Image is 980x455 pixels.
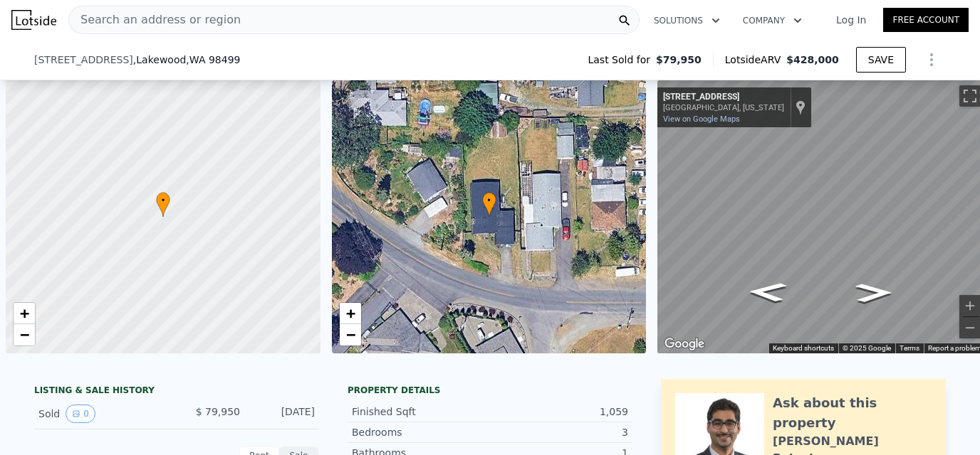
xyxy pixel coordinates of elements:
[490,405,628,419] div: 1,059
[156,192,170,217] div: •
[786,54,839,65] span: $428,000
[34,385,319,399] div: LISTING & SALE HISTORY
[14,324,35,346] a: Zoom out
[66,405,95,423] button: View historical data
[663,103,784,112] div: [GEOGRAPHIC_DATA], [US_STATE]
[642,8,731,33] button: Solutions
[661,335,708,353] img: Google
[773,343,834,353] button: Keyboard shortcuts
[156,194,170,207] span: •
[352,405,490,419] div: Finished Sqft
[14,303,35,324] a: Zoom in
[11,10,56,30] img: Lotside
[796,100,806,115] a: Show location on map
[773,393,932,433] div: Ask about this property
[482,194,496,207] span: •
[20,326,29,343] span: −
[663,92,784,103] div: [STREET_ADDRESS]
[588,53,656,67] span: Last Sold for
[840,279,908,306] path: Go East, Avondale Rd SW
[186,54,240,65] span: , WA 98499
[196,406,240,417] span: $ 79,950
[656,53,702,67] span: $79,950
[731,8,813,33] button: Company
[663,114,740,124] a: View on Google Maps
[340,324,361,346] a: Zoom out
[340,303,361,324] a: Zoom in
[345,304,355,322] span: +
[34,53,133,67] span: [STREET_ADDRESS]
[345,326,355,343] span: −
[731,278,803,306] path: Go Northwest, Avondale Rd SW
[856,47,906,73] button: SAVE
[251,405,315,423] div: [DATE]
[490,425,628,439] div: 3
[352,425,490,439] div: Bedrooms
[900,344,919,352] a: Terms (opens in new tab)
[661,335,708,353] a: Open this area in Google Maps (opens a new window)
[20,304,29,322] span: +
[819,13,883,27] a: Log In
[917,45,946,74] button: Show Options
[38,405,165,423] div: Sold
[883,8,969,32] a: Free Account
[482,192,496,217] div: •
[725,53,786,67] span: Lotside ARV
[69,11,241,28] span: Search an address or region
[348,385,632,396] div: Property details
[843,344,891,352] span: © 2025 Google
[133,53,241,67] span: , Lakewood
